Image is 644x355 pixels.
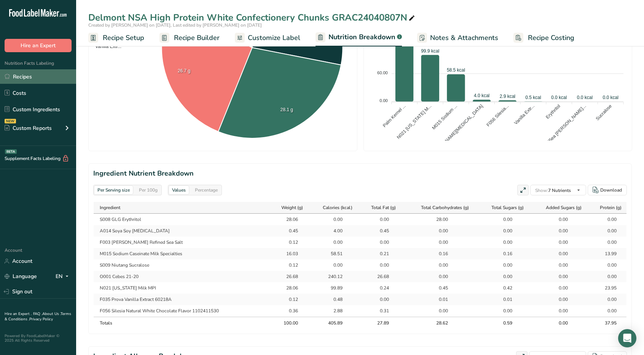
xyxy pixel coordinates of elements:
div: 0.00 [549,285,568,291]
div: 0.12 [279,239,298,246]
span: Total Carbohydrates (g) [421,204,469,211]
tspan: Vanilla Extr... [513,103,536,126]
div: 0.01 [493,296,512,303]
div: 0.00 [598,307,617,314]
td: A014 Soya Soy [MEDICAL_DATA] [94,225,269,237]
div: 0.00 [493,227,512,234]
div: 405.89 [324,320,343,326]
span: Customize Label [248,33,300,43]
div: 0.16 [429,250,448,257]
div: 0.00 [324,239,343,246]
a: Notes & Attachments [417,29,498,46]
span: Weight (g) [281,204,303,211]
span: Added Sugars (g) [546,204,582,211]
div: 0.00 [429,262,448,269]
div: 0.45 [429,285,448,291]
div: 13.99 [598,250,617,257]
a: Hire an Expert . [5,311,32,317]
div: 0.00 [598,216,617,223]
div: 0.00 [493,307,512,314]
div: 0.12 [279,262,298,269]
div: 0.00 [598,273,617,280]
div: 0.24 [370,285,389,291]
h2: Ingredient Nutrient Breakdown [93,168,627,179]
button: Hire an Expert [5,39,72,52]
div: 28.00 [429,216,448,223]
div: 99.89 [324,285,343,291]
div: Powered By FoodLabelMaker © 2025 All Rights Reserved [5,334,72,343]
div: 0.00 [493,273,512,280]
div: Per 100g [136,186,161,194]
div: 28.62 [429,320,448,326]
tspan: Erythritol [545,103,561,120]
div: 0.00 [549,227,568,234]
td: F003 [PERSON_NAME] Refined Sea Salt [94,237,269,248]
div: 26.68 [370,273,389,280]
span: Calories (kcal) [323,204,352,211]
div: 4.00 [324,227,343,234]
div: Percentage [192,186,221,194]
tspan: Salt/Sea [PERSON_NAME]... [541,103,587,149]
span: Protein (g) [600,204,622,211]
td: F056 Silesia Natural White Chocolate Flavor 1102411530 [94,305,269,317]
div: 0.00 [549,262,568,269]
div: 0.00 [549,273,568,280]
tspan: 0.00 [379,98,387,103]
span: 7 Nutrients [535,187,571,193]
tspan: F056 Silesia... [486,103,510,128]
a: Customize Label [235,29,300,46]
div: 28.06 [279,285,298,291]
div: 0.00 [324,262,343,269]
span: Created by [PERSON_NAME] on [DATE], Last edited by [PERSON_NAME] on [DATE] [88,22,262,28]
div: 2.88 [324,307,343,314]
tspan: [PERSON_NAME][MEDICAL_DATA] [427,103,484,160]
span: Notes & Attachments [430,33,498,43]
div: 23.95 [598,285,617,291]
div: 26.68 [279,273,298,280]
span: Nutrition Breakdown [328,32,395,42]
div: EN [56,272,72,281]
span: Recipe Setup [103,33,144,43]
span: Total Fat (g) [371,204,396,211]
div: 0.00 [549,216,568,223]
div: 0.00 [493,239,512,246]
tspan: 120.00 [375,42,388,47]
td: O001 Cebes 21-20 [94,271,269,282]
div: BETA [5,149,17,154]
td: N021 [US_STATE] Milk MPI [94,282,269,294]
div: 0.00 [493,262,512,269]
td: S009 Niutang Sucralose [94,259,269,271]
div: 0.00 [549,307,568,314]
div: 16.03 [279,250,298,257]
div: 100.00 [279,320,298,326]
span: Recipe Costing [528,33,574,43]
span: Show: [535,187,548,193]
span: Recipe Builder [174,33,220,43]
a: About Us . [42,311,61,317]
a: Recipe Setup [88,29,144,46]
tspan: N021 [US_STATE] M... [396,103,432,140]
div: 0.45 [370,227,389,234]
div: 0.21 [370,250,389,257]
div: Per Serving size [94,186,133,194]
div: 0.00 [598,239,617,246]
a: Nutrition Breakdown [316,29,402,47]
div: 0.01 [429,296,448,303]
span: Vanilla Extr... [89,44,121,49]
div: 0.00 [549,239,568,246]
tspan: Palm Kernel ... [382,103,407,128]
a: Terms & Conditions . [5,311,71,322]
div: 0.00 [429,273,448,280]
div: NEW [5,119,16,123]
div: 0.00 [598,296,617,303]
td: S008 GLG Erythritol [94,214,269,225]
div: 0.00 [493,216,512,223]
div: Values [169,186,189,194]
div: 28.06 [279,216,298,223]
div: Download [600,187,622,193]
div: Custom Reports [5,124,52,132]
div: 37.95 [598,320,617,326]
div: 0.59 [493,320,512,326]
div: 0.00 [370,239,389,246]
div: 0.00 [429,307,448,314]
